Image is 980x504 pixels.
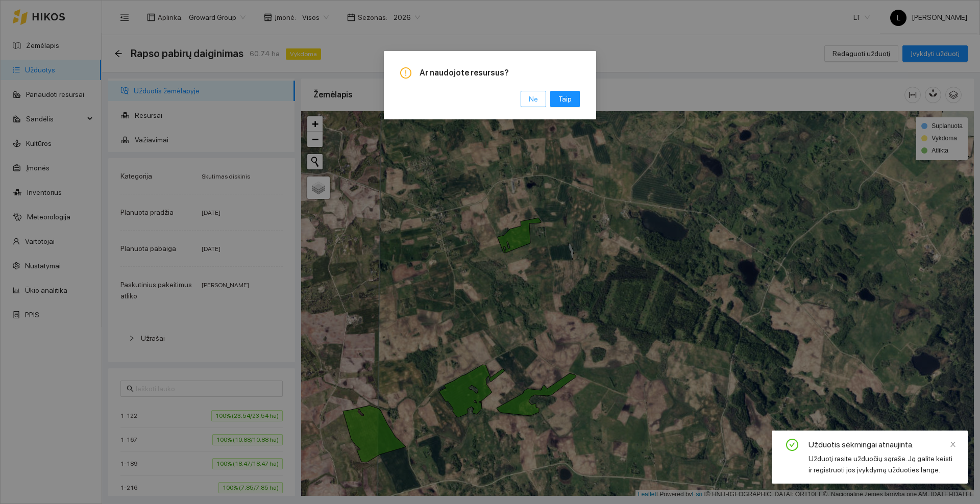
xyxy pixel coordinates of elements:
[808,439,955,451] div: Užduotis sėkmingai atnaujinta.
[558,93,572,105] span: Taip
[808,453,955,475] div: Užduotį rasite užduočių sąraše. Ją galite keisti ir registruoti jos įvykdymą užduoties lange.
[420,67,580,79] span: Ar naudojote resursus?
[949,441,957,448] span: close
[521,91,546,107] button: Ne
[550,91,580,107] button: Taip
[400,67,411,79] span: exclamation-circle
[786,439,798,453] span: check-circle
[529,93,538,105] span: Ne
